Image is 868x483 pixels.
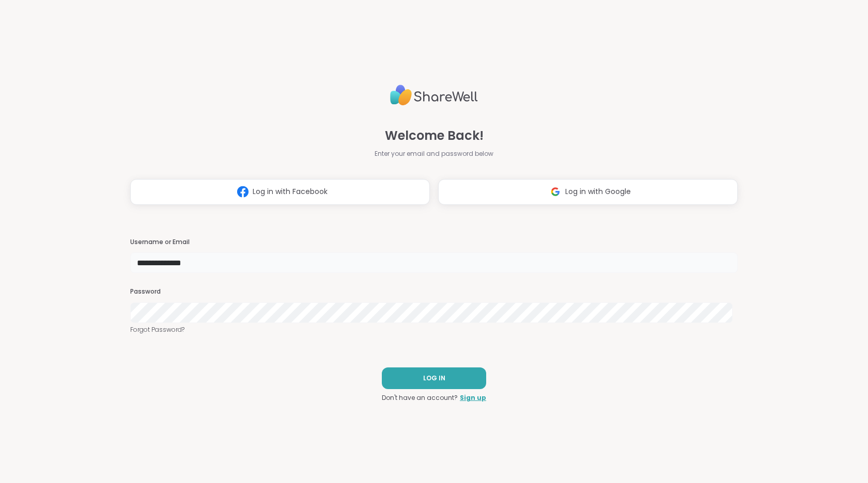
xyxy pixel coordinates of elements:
[390,81,478,110] img: ShareWell Logo
[382,393,458,403] span: Don't have an account?
[130,238,738,247] h3: Username or Email
[130,179,430,205] button: Log in with Facebook
[385,126,484,145] span: Welcome Back!
[460,393,486,403] a: Sign up
[130,287,738,296] h3: Password
[423,374,445,383] span: LOG IN
[438,179,738,205] button: Log in with Google
[253,186,328,197] span: Log in with Facebook
[375,149,493,158] span: Enter your email and password below
[546,182,565,201] img: ShareWell Logomark
[565,186,631,197] span: Log in with Google
[130,325,738,334] a: Forgot Password?
[233,182,253,201] img: ShareWell Logomark
[382,367,486,389] button: LOG IN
